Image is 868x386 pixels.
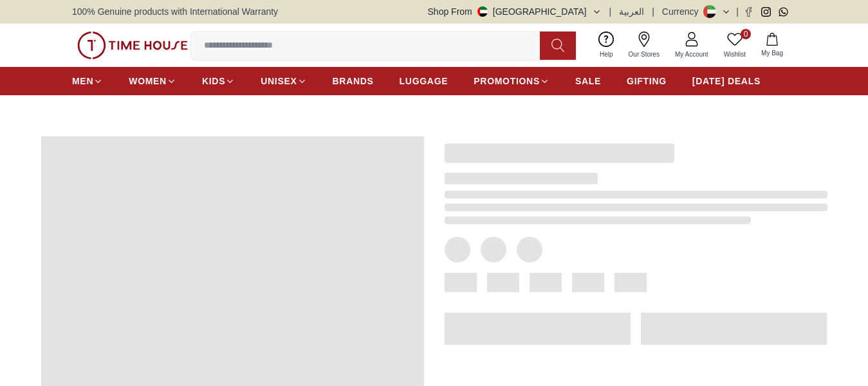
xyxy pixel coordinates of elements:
[400,75,448,87] span: LUGGAGE
[333,69,374,93] a: BRANDS
[756,48,788,58] span: My Bag
[595,50,618,59] span: Help
[400,69,448,93] a: LUGGAGE
[72,5,278,18] span: 100% Genuine products with International Warranty
[623,50,665,59] span: Our Stores
[744,7,753,17] a: Facebook
[719,50,751,59] span: Wishlist
[202,69,235,93] a: KIDS
[575,75,601,87] span: SALE
[474,69,549,93] a: PROMOTIONS
[202,75,225,87] span: KIDS
[736,5,739,18] span: |
[627,75,667,87] span: GIFTING
[621,29,667,62] a: Our Stores
[741,29,751,39] span: 0
[619,5,644,18] button: العربية
[609,5,612,18] span: |
[261,69,306,93] a: UNISEX
[333,75,374,87] span: BRANDS
[692,69,761,93] a: [DATE] DEALS
[129,69,176,93] a: WOMEN
[428,5,602,18] button: Shop From[GEOGRAPHIC_DATA]
[627,69,667,93] a: GIFTING
[779,7,788,17] a: Whatsapp
[129,75,167,87] span: WOMEN
[662,5,704,18] div: Currency
[670,50,714,59] span: My Account
[477,6,488,17] img: United Arab Emirates
[716,29,753,62] a: 0Wishlist
[261,75,297,87] span: UNISEX
[761,7,771,17] a: Instagram
[474,75,540,87] span: PROMOTIONS
[652,5,654,18] span: |
[692,75,761,87] span: [DATE] DEALS
[72,75,93,87] span: MEN
[72,69,103,93] a: MEN
[77,32,188,59] img: ...
[592,29,621,62] a: Help
[753,30,791,60] button: My Bag
[575,69,601,93] a: SALE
